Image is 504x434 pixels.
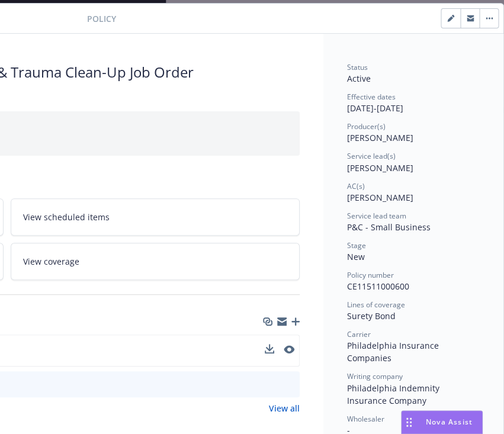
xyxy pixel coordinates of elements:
[401,410,483,434] button: Nova Assist
[11,198,300,236] a: View scheduled items
[347,329,371,339] span: Carrier
[347,340,441,364] span: Philadelphia Insurance Companies
[347,92,480,114] div: [DATE] - [DATE]
[265,378,275,390] button: download file
[347,151,396,161] span: Service lead(s)
[347,162,413,173] span: [PERSON_NAME]
[426,417,473,427] span: Nova Assist
[347,251,365,262] span: New
[284,345,294,353] button: preview file
[347,132,413,143] span: [PERSON_NAME]
[265,344,274,353] button: download file
[347,414,384,424] span: Wholesaler
[347,121,386,131] span: Producer(s)
[347,62,368,72] span: Status
[347,92,396,102] span: Effective dates
[347,300,405,310] span: Lines of coverage
[347,221,431,233] span: P&C - Small Business
[11,243,300,280] a: View coverage
[87,12,116,25] span: Policy
[284,378,295,390] button: preview file
[347,73,371,84] span: Active
[23,211,110,223] span: View scheduled items
[347,310,396,322] span: Surety Bond
[347,211,406,221] span: Service lead team
[347,281,409,292] span: CE11511000600
[265,344,274,356] button: download file
[23,255,79,268] span: View coverage
[269,402,300,414] a: View all
[347,371,403,381] span: Writing company
[347,382,442,406] span: Philadelphia Indemnity Insurance Company
[347,270,394,280] span: Policy number
[347,192,413,203] span: [PERSON_NAME]
[347,240,366,250] span: Stage
[284,344,294,356] button: preview file
[402,411,416,433] div: Drag to move
[347,181,365,191] span: AC(s)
